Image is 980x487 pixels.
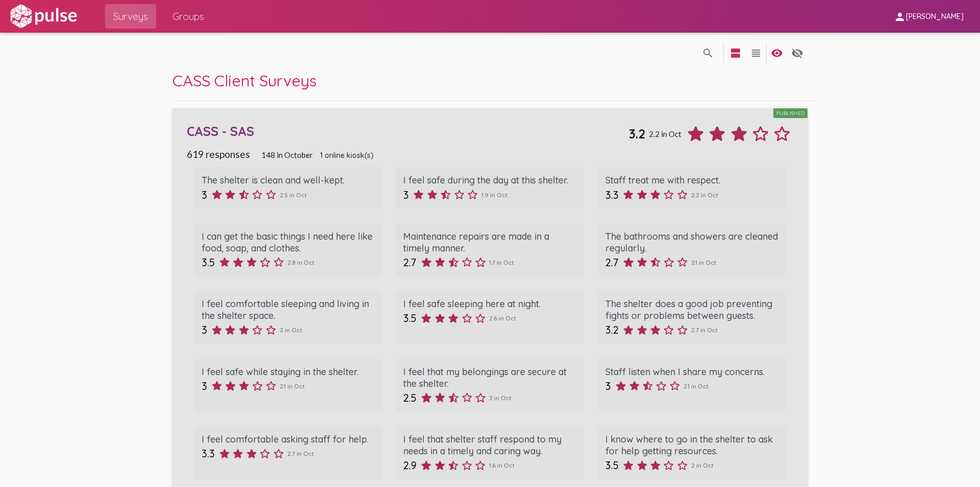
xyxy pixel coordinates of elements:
button: language [787,42,807,63]
span: 3.5 [202,256,215,269]
mat-icon: language [771,47,783,59]
span: 2.7 [403,256,416,269]
div: I feel safe sleeping here at night. [403,298,576,310]
button: language [746,42,766,63]
div: I feel that my belongings are secure at the shelter. [403,366,576,389]
span: Surveys [113,7,148,26]
span: 2.8 in Oct [287,259,314,266]
span: 2.5 in Oct [280,191,307,199]
span: 619 responses [187,148,250,160]
mat-icon: person [894,11,906,23]
div: I can get the basic things I need here like food, soap, and clothes. [202,230,375,254]
span: 3.5 [403,312,416,324]
div: The bathrooms and showers are cleaned regularly. [605,230,778,254]
mat-icon: language [729,47,742,59]
span: 2.2 in Oct [649,129,681,138]
button: [PERSON_NAME] [886,7,972,26]
div: The shelter does a good job preventing fights or problems between guests. [605,298,778,321]
button: language [725,42,746,63]
span: 3.3 [605,189,619,201]
span: 3 [202,323,207,336]
span: 3.2 [605,323,619,336]
span: 148 in October [261,150,313,159]
span: 2.2 in Oct [691,191,718,199]
span: Groups [173,7,204,26]
span: 2.5 [403,391,416,404]
span: 1.7 in Oct [489,259,514,266]
div: I feel that shelter staff respond to my needs in a timely and caring way. [403,433,576,457]
div: The shelter is clean and well-kept. [202,174,375,186]
span: 2.1 in Oct [683,382,708,390]
span: 3.2 [629,126,645,142]
div: CASS - SAS [187,123,628,139]
span: CASS Client Surveys [173,71,316,90]
div: I feel safe while staying in the shelter. [202,366,375,378]
span: 2 in Oct [280,326,302,334]
span: 3 [202,189,207,201]
span: 3 [605,380,611,392]
span: 1.6 in Oct [489,461,514,469]
img: white-logo.svg [8,4,79,29]
div: I feel comfortable asking staff for help. [202,433,375,445]
span: 3 [403,189,409,201]
mat-icon: language [750,47,762,59]
span: 3.3 [202,447,215,460]
mat-icon: language [702,47,714,59]
div: Published [773,108,807,118]
div: Staff listen when I share my concerns. [605,366,778,378]
div: Staff treat me with respect. [605,174,778,186]
span: 3.5 [605,459,619,472]
span: 2.7 in Oct [691,326,718,334]
div: Maintenance repairs are made in a timely manner. [403,230,576,254]
span: 2.1 in Oct [691,259,716,266]
a: Groups [164,4,212,29]
span: 3 [202,380,207,392]
button: language [698,42,718,63]
span: 1 online kiosk(s) [320,151,374,160]
span: 2 in Oct [489,394,511,402]
span: [PERSON_NAME] [906,12,964,21]
div: I know where to go in the shelter to ask for help getting resources. [605,433,778,457]
span: 2.7 [605,256,619,269]
span: 2.7 in Oct [287,450,314,457]
span: 2.1 in Oct [280,382,305,390]
span: 2.9 [403,459,416,472]
button: language [767,42,787,63]
div: I feel comfortable sleeping and living in the shelter space. [202,298,375,321]
a: Surveys [105,4,156,29]
mat-icon: language [791,47,803,59]
span: 2 in Oct [691,461,714,469]
span: 1.9 in Oct [481,191,507,199]
span: 2.6 in Oct [489,314,516,322]
div: I feel safe during the day at this shelter. [403,174,576,186]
